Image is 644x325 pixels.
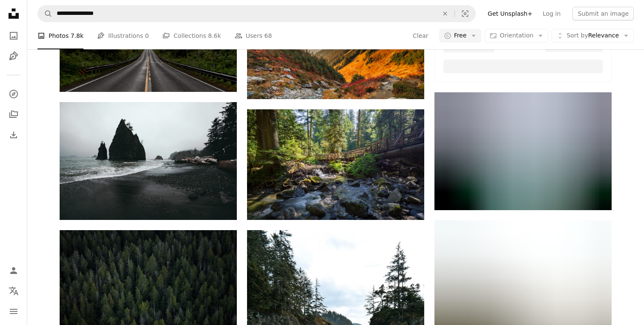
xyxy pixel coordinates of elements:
span: Relevance [566,31,619,40]
a: aerial view of tall trees [60,285,237,293]
a: Log in / Sign up [5,262,22,279]
a: brown wooden bridge over river surrounded by trees [247,161,424,168]
img: rock formation surrounded of water [60,102,237,220]
a: Collections 8.6k [162,22,221,49]
span: 8.6k [208,31,221,40]
button: Free [439,29,482,43]
span: Sort by [566,32,588,39]
a: Log in [538,7,566,20]
a: rock formation surrounded of water [60,157,237,165]
a: Illustrations 0 [97,22,149,49]
a: Get Unsplash+ [483,7,538,20]
form: Find visuals sitewide [37,5,476,22]
a: green grass field near mountain during daytime [434,275,612,283]
button: Clear [436,6,454,22]
button: Clear [412,29,429,43]
span: 0 [145,31,149,40]
button: Submit an image [572,7,634,20]
a: Home — Unsplash [5,5,22,24]
span: Free [454,31,467,40]
button: Language [5,282,22,299]
a: Photos [5,27,22,44]
button: Visual search [455,6,475,22]
a: Download History [5,126,22,143]
button: Orientation [485,29,548,43]
a: blue lake during daytime [434,147,612,155]
a: Collections [5,106,22,123]
button: Menu [5,303,22,320]
img: blue lake during daytime [434,92,612,210]
span: Orientation [500,32,533,39]
span: 68 [264,31,272,40]
a: Explore [5,86,22,103]
button: Search Unsplash [38,6,52,22]
button: Sort byRelevance [552,29,634,43]
img: brown wooden bridge over river surrounded by trees [247,109,424,220]
a: Users 68 [235,22,272,49]
a: Illustrations [5,48,22,65]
